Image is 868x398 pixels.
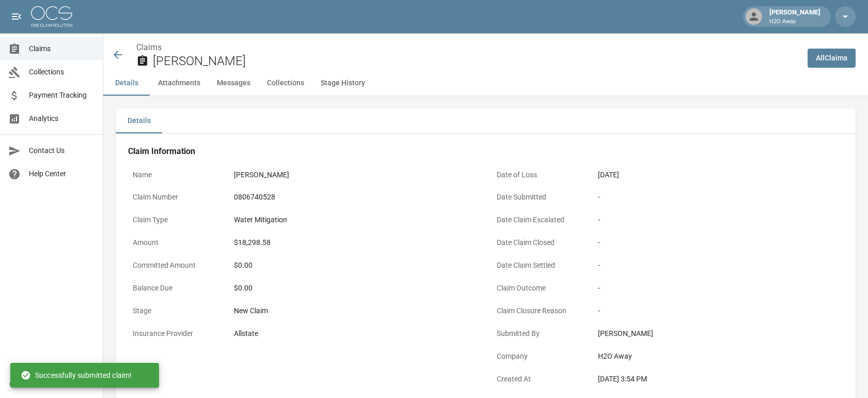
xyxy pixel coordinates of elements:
[808,49,856,68] a: AllClaims
[128,187,221,207] p: Claim Number
[9,379,93,389] div: © 2025 One Claim Solution
[312,71,373,96] button: Stage History
[128,146,843,157] h4: Claim Information
[29,90,94,101] span: Payment Tracking
[492,187,585,207] p: Date Submitted
[492,301,585,321] p: Claim Closure Reason
[492,233,585,253] p: Date Claim Closed
[21,366,132,385] div: Successfully submitted claim!
[234,170,289,180] div: [PERSON_NAME]
[150,71,209,96] button: Attachments
[598,170,619,180] div: [DATE]
[153,54,799,69] h2: [PERSON_NAME]
[128,210,221,230] p: Claim Type
[598,305,839,316] div: -
[6,6,27,27] button: open drawer
[598,215,839,225] div: -
[492,278,585,298] p: Claim Outcome
[234,215,287,225] div: Water Mitigation
[598,374,839,385] div: [DATE] 3:54 PM
[116,109,162,133] button: Details
[103,71,150,96] button: Details
[598,351,839,362] div: H2O Away
[128,255,221,275] p: Committed Amount
[128,324,221,344] p: Insurance Provider
[29,67,94,78] span: Collections
[259,71,312,96] button: Collections
[234,192,275,203] div: 0806740528
[598,260,839,271] div: -
[769,18,820,26] p: H2O Away
[103,71,868,96] div: anchor tabs
[136,42,162,52] a: Claims
[116,109,856,133] div: details tabs
[765,7,825,26] div: [PERSON_NAME]
[492,369,585,389] p: Created At
[209,71,259,96] button: Messages
[128,301,221,321] p: Stage
[598,237,839,248] div: -
[128,233,221,253] p: Amount
[492,165,585,185] p: Date of Loss
[128,278,221,298] p: Balance Due
[31,6,72,27] img: ocs-logo-white-transparent.png
[128,165,221,185] p: Name
[492,210,585,230] p: Date Claim Escalated
[598,328,839,339] div: [PERSON_NAME]
[29,43,94,54] span: Claims
[234,283,475,294] div: $0.00
[234,328,258,339] div: Allstate
[29,145,94,156] span: Contact Us
[136,41,799,54] nav: breadcrumb
[234,237,271,248] div: $18,298.58
[492,346,585,366] p: Company
[492,324,585,344] p: Submitted By
[598,192,839,203] div: -
[492,255,585,275] p: Date Claim Settled
[234,305,475,316] div: New Claim
[29,169,94,179] span: Help Center
[29,113,94,124] span: Analytics
[234,260,475,271] div: $0.00
[598,283,839,294] div: -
